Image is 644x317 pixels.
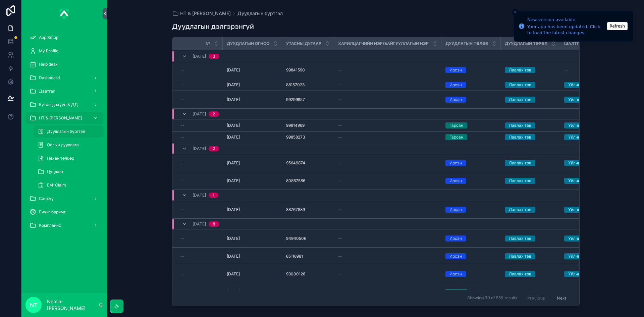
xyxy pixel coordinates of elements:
a: 95649874 [286,160,330,166]
span: -- [338,236,342,241]
div: Гарсан [449,134,463,140]
span: -- [505,289,509,295]
span: 99914969 [286,123,305,128]
div: Лавлах төв [509,160,531,166]
a: Үйлчилгээ [564,122,606,128]
div: Гарсан [449,289,463,295]
a: 99914969 [286,123,330,128]
a: Бичиг баримт [25,206,103,218]
a: [DATE] [227,135,278,140]
span: -- [564,289,568,295]
span: 93000126 [286,271,305,277]
a: 94940506 [286,236,330,241]
span: -- [180,289,184,295]
a: Үйлчилгээ [564,253,606,259]
div: Лавлах төв [509,134,531,140]
a: Санхүү [25,193,103,205]
div: Үйлчилгээ [568,122,589,128]
a: Лавлах төв [505,235,556,242]
a: НТ & [PERSON_NAME] [25,112,103,124]
a: 88767889 [286,207,330,212]
span: [DATE] [193,54,206,59]
span: -- [180,97,184,102]
span: НТ & [PERSON_NAME] [39,115,82,121]
span: Даатгал [39,89,55,94]
a: -- [338,207,437,212]
div: Your app has been updated. Click to load the latest changes [527,24,605,36]
a: Комплайнс [25,219,103,231]
div: Үйлчилгээ [568,271,589,277]
a: 95013115 [286,289,330,295]
a: -- [505,289,556,295]
a: Лавлах төв [505,253,556,259]
div: Үйлчилгээ [568,235,589,242]
a: -- [180,271,219,277]
a: Үйлчилгээ [564,271,606,277]
a: -- [338,123,437,128]
a: Ирсэн [445,160,497,166]
span: App Setup [39,35,58,40]
span: -- [338,123,342,128]
span: НТ & [PERSON_NAME] [180,10,231,17]
a: Ирсэн [445,67,497,73]
a: 99299957 [286,97,330,102]
span: [DATE] [193,111,206,117]
a: Help desk [25,58,103,70]
a: 80867586 [286,178,330,183]
a: Дуудлагын бүртгэл [34,125,103,138]
div: Ирсэн [449,253,462,259]
a: Дуудлагын бүртгэл [237,10,283,17]
span: 95649874 [286,160,305,166]
span: [DATE] [193,193,206,198]
a: Лавлах төв [505,178,556,184]
a: My Profile [25,45,103,57]
a: Гарсан [445,134,497,140]
span: -- [180,82,184,88]
a: НТ & [PERSON_NAME] [172,10,231,17]
a: Үйлчилгээ [564,178,606,184]
a: -- [180,289,219,295]
span: № [206,41,210,46]
div: Үйлчилгээ [568,178,589,184]
a: EM-Claim [34,179,103,191]
span: [DATE] [227,236,240,241]
a: Үйлчилгээ [564,97,606,103]
div: Лавлах төв [509,67,531,73]
span: [DATE] [227,254,240,259]
div: 8 [213,221,215,227]
a: Лавлах төв [505,271,556,277]
a: Лавлах төв [505,82,556,88]
div: Лавлах төв [509,253,531,259]
span: Дуудлагын бүртгэл [47,129,85,134]
span: 99841590 [286,67,305,73]
span: Утасны дугаар [286,41,321,46]
div: Үйлчилгээ [568,97,589,103]
div: New version available [527,16,605,23]
div: Лавлах төв [509,82,531,88]
span: 99858273 [286,135,305,140]
span: Цуцлалт [47,169,64,174]
a: Лавлах төв [505,67,556,73]
span: Ослын дуудлага [47,142,79,148]
a: Ослын дуудлага [34,139,103,151]
a: Нөхөн төлбөр [34,152,103,164]
a: Лавлах төв [505,207,556,213]
span: Бүтээгдэхүүн & ДД [39,102,78,107]
span: Шалтгаан [564,41,588,46]
a: [DATE] [227,160,278,166]
div: Лавлах төв [509,207,531,213]
span: -- [338,67,342,73]
div: Үйлчилгээ [568,207,589,213]
span: -- [180,236,184,241]
span: -- [338,207,342,212]
a: -- [180,135,219,140]
div: Гарсан [449,122,463,128]
span: Санхүү [39,196,54,201]
span: -- [180,135,184,140]
span: 88767889 [286,207,305,212]
span: [DATE] [193,221,206,227]
a: -- [338,135,437,140]
span: 85118981 [286,254,303,259]
a: -- [180,178,219,183]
